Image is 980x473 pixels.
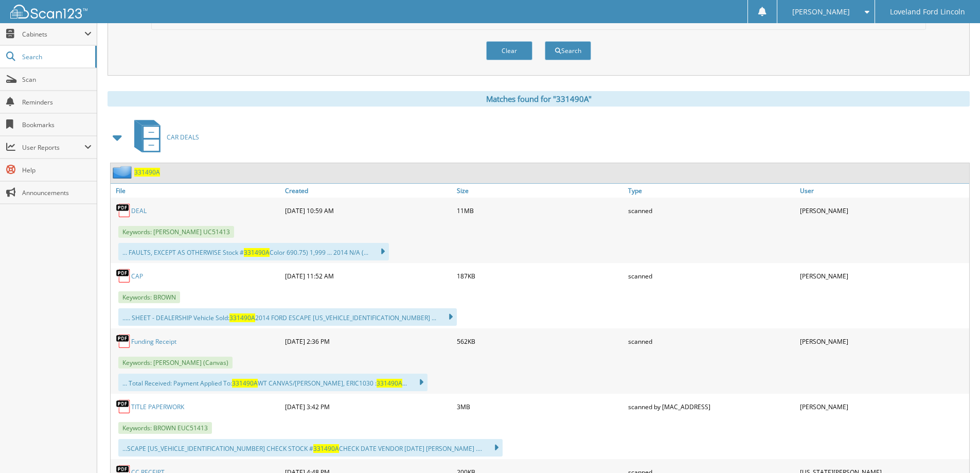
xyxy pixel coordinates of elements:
[108,91,970,107] div: Matches found for "331490A"
[626,200,797,221] div: scanned
[797,396,969,417] div: [PERSON_NAME]
[545,41,591,60] button: Search
[131,402,184,411] a: TITLE PAPERWORK
[313,444,339,453] span: 331490A
[22,52,90,61] span: Search
[282,331,454,352] div: [DATE] 2:36 PM
[797,184,969,198] a: User
[118,308,457,326] div: ..... SHEET - DEALERSHIP Vehicle Sold: 2014 FORD ESCAPE [US_VEHICLE_IDENTIFICATION_NUMBER] ...
[626,331,797,352] div: scanned
[626,266,797,286] div: scanned
[134,168,160,177] a: 331490A
[792,9,850,15] span: [PERSON_NAME]
[454,184,626,198] a: Size
[797,200,969,221] div: [PERSON_NAME]
[22,30,84,39] span: Cabinets
[22,166,92,174] span: Help
[229,313,255,322] span: 331490A
[118,439,503,457] div: ...SCAPE [US_VEHICLE_IDENTIFICATION_NUMBER] CHECK STOCK # CHECK DATE VENDOR [DATE] [PERSON_NAME] ...
[282,266,454,286] div: [DATE] 11:52 AM
[626,184,797,198] a: Type
[128,117,199,157] a: CAR DEALS
[22,143,84,152] span: User Reports
[929,424,980,473] iframe: Chat Widget
[167,133,199,142] span: CAR DEALS
[131,206,147,215] a: DEAL
[626,396,797,417] div: scanned by [MAC_ADDRESS]
[113,166,134,179] img: folder2.png
[454,331,626,352] div: 562KB
[797,266,969,286] div: [PERSON_NAME]
[10,5,87,19] img: scan123-logo-white.svg
[118,291,180,303] span: Keywords: BROWN
[22,120,92,129] span: Bookmarks
[454,266,626,286] div: 187KB
[232,379,258,388] span: 331490A
[244,248,270,257] span: 331490A
[454,396,626,417] div: 3MB
[22,188,92,197] span: Announcements
[797,331,969,352] div: [PERSON_NAME]
[22,98,92,107] span: Reminders
[890,9,965,15] span: Loveland Ford Lincoln
[454,200,626,221] div: 11MB
[282,184,454,198] a: Created
[131,272,143,281] a: CAP
[131,337,176,346] a: Funding Receipt
[118,226,234,238] span: Keywords: [PERSON_NAME] UC51413
[118,422,212,434] span: Keywords: BROWN EUC51413
[282,396,454,417] div: [DATE] 3:42 PM
[282,200,454,221] div: [DATE] 10:59 AM
[111,184,282,198] a: File
[116,203,131,218] img: PDF.png
[116,399,131,414] img: PDF.png
[118,357,233,369] span: Keywords: [PERSON_NAME] (Canvas)
[22,75,92,84] span: Scan
[486,41,532,60] button: Clear
[116,268,131,284] img: PDF.png
[118,374,427,391] div: ... Total Received: Payment Applied To: WT CANVAS/[PERSON_NAME], ERIC1030 : ...
[377,379,402,388] span: 331490A
[116,334,131,349] img: PDF.png
[118,243,389,260] div: ... FAULTS, EXCEPT AS OTHERWISE Stock # Color 690.75) 1,999 ... 2014 N/A (...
